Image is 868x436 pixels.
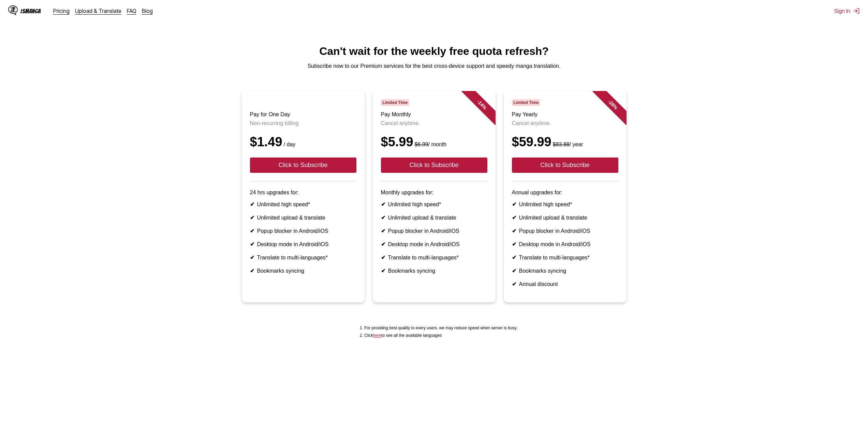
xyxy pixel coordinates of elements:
li: Annual discount [512,281,618,287]
li: Translate to multi-languages* [250,254,356,261]
li: Desktop mode in Android/iOS [250,241,356,247]
small: / day [282,141,296,147]
b: ✔ [512,228,516,234]
span: Limited Time [381,99,409,106]
li: Unlimited high speed* [512,201,618,208]
b: ✔ [250,215,254,221]
p: Cancel anytime. [381,120,487,126]
li: Unlimited upload & translate [250,214,356,221]
p: Monthly upgrades for: [381,190,487,196]
s: $6.99 [415,141,428,147]
a: Pricing [53,7,70,14]
li: Bookmarks syncing [512,268,618,274]
button: Sign In [834,7,860,14]
li: Click to see all the available languages [364,333,517,338]
img: IsManga Logo [8,5,18,15]
div: $1.49 [250,135,356,149]
b: ✔ [250,241,254,247]
li: Desktop mode in Android/iOS [381,241,487,247]
b: ✔ [512,255,516,260]
li: Unlimited high speed* [250,201,356,208]
button: Click to Subscribe [250,157,356,173]
p: Annual upgrades for: [512,190,618,196]
button: Click to Subscribe [512,157,618,173]
li: Unlimited upload & translate [381,214,487,221]
li: Desktop mode in Android/iOS [512,241,618,247]
p: 24 hrs upgrades for: [250,190,356,196]
s: $83.88 [553,141,570,147]
h3: Pay Yearly [512,111,618,118]
b: ✔ [381,241,385,247]
li: Popup blocker in Android/iOS [512,228,618,234]
li: Unlimited high speed* [381,201,487,208]
a: FAQ [127,7,136,14]
b: ✔ [250,201,254,207]
h3: Pay Monthly [381,111,487,118]
small: / month [413,141,446,147]
div: IsManga [20,8,41,14]
b: ✔ [250,268,254,274]
b: ✔ [512,268,516,274]
b: ✔ [381,228,385,234]
h3: Pay for One Day [250,111,356,118]
button: Click to Subscribe [381,157,487,173]
a: IsManga LogoIsManga [8,5,53,16]
li: Popup blocker in Android/iOS [381,228,487,234]
p: Cancel anytime. [512,120,618,126]
h1: Can't wait for the weekly free quota refresh? [5,45,863,58]
li: For providing best quality to every users, we may reduce speed when server is busy. [364,326,517,330]
p: Non-recurring billing [250,120,356,126]
b: ✔ [512,241,516,247]
div: - 14 % [461,84,502,125]
b: ✔ [512,201,516,207]
li: Translate to multi-languages* [512,254,618,261]
li: Bookmarks syncing [381,268,487,274]
div: $59.99 [512,135,618,149]
li: Bookmarks syncing [250,268,356,274]
small: / year [551,141,583,147]
b: ✔ [381,268,385,274]
b: ✔ [381,255,385,260]
div: - 28 % [592,84,633,125]
b: ✔ [381,201,385,207]
a: Blog [142,7,153,14]
b: ✔ [250,228,254,234]
b: ✔ [381,215,385,221]
li: Translate to multi-languages* [381,254,487,261]
a: Available languages [373,333,381,338]
b: ✔ [512,215,516,221]
li: Unlimited upload & translate [512,214,618,221]
span: Limited Time [512,99,540,106]
p: Subscribe now to our Premium services for the best cross-device support and speedy manga translat... [5,63,863,69]
img: Sign out [853,7,860,14]
div: $5.99 [381,135,487,149]
li: Popup blocker in Android/iOS [250,228,356,234]
b: ✔ [512,281,516,287]
b: ✔ [250,255,254,260]
a: Upload & Translate [75,7,121,14]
